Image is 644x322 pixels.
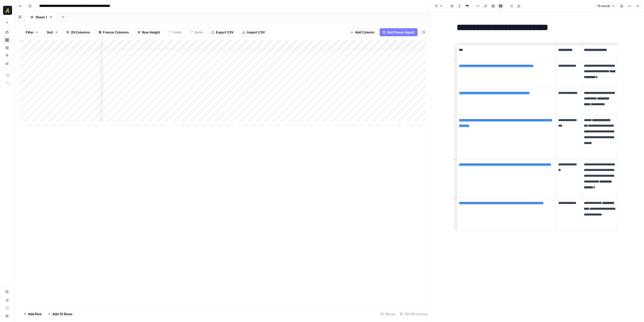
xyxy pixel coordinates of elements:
[3,4,11,17] button: Workspace: Marketers in Demand
[187,28,206,36] button: Redo
[387,30,415,35] span: Add Power Agent
[3,304,11,312] a: Learning Hub
[134,28,163,36] button: Row Height
[173,30,182,35] span: Undo
[3,44,11,52] a: Insights
[28,311,42,316] span: Add Row
[239,28,268,36] button: Import CSV
[3,296,11,304] a: Usage
[597,4,610,8] span: 79 words
[63,28,93,36] button: 29 Columns
[165,28,185,36] button: Undo
[44,28,61,36] button: Sort
[398,310,430,318] div: 29/29 Columns
[3,59,11,67] a: Your Data
[45,310,75,318] button: Add 10 Rows
[35,15,47,20] div: Sheet 1
[3,52,11,60] a: Opportunities
[142,30,160,35] span: Row Height
[3,28,11,36] a: Home
[3,288,11,296] a: Settings
[95,28,132,36] button: Freeze Columns
[3,6,12,15] img: Marketers in Demand Logo
[47,30,53,35] span: Sort
[22,28,42,36] button: Filter
[26,12,57,22] a: Sheet 1
[380,28,418,36] button: Add Power Agent
[3,36,11,44] a: Browse
[355,30,374,35] span: Add Column
[71,30,90,35] span: 29 Columns
[247,30,265,35] span: Import CSV
[195,30,203,35] span: Redo
[595,3,617,9] button: 79 words
[216,30,234,35] span: Export CSV
[20,310,45,318] button: Add Row
[347,28,378,36] button: Add Column
[208,28,237,36] button: Export CSV
[379,310,398,318] div: 8 Rows
[3,312,11,320] button: Help + Support
[26,30,34,35] span: Filter
[103,30,129,35] span: Freeze Columns
[52,311,72,316] span: Add 10 Rows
